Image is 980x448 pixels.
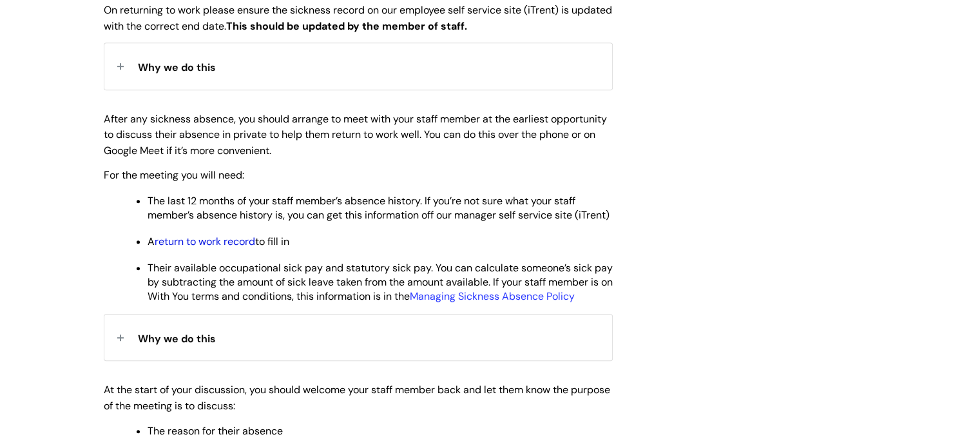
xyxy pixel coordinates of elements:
[104,383,610,413] span: At the start of your discussion, you should welcome your staff member back and let them know the ...
[155,235,255,248] a: return to work record
[104,112,607,158] span: After any sickness absence, you should arrange to meet with your staff member at the earliest opp...
[410,289,575,303] a: Managing Sickness Absence Policy
[148,194,610,222] span: The last 12 months of your staff member’s absence history. If you’re not sure what your staff mem...
[138,332,216,346] span: Why we do this
[148,235,289,248] span: A to fill in
[226,19,467,33] strong: This should be updated by the member of staff.
[104,3,612,33] span: On returning to work please ensure the sickness record on our employee self service site (iTrent)...
[148,261,613,303] span: Their available occupational sick pay and statutory sick pay. You can calculate someone’s sick pa...
[104,168,244,182] span: For the meeting you will need:
[138,61,216,74] span: Why we do this
[148,424,283,438] span: The reason for their absence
